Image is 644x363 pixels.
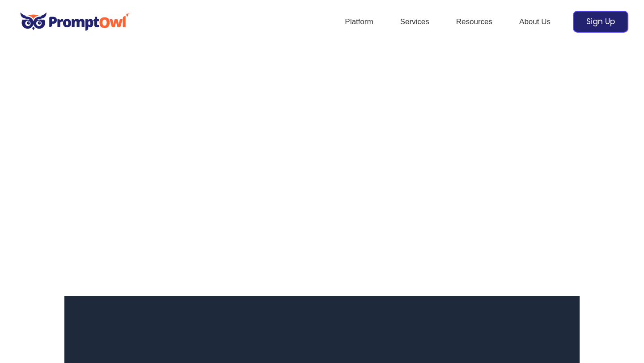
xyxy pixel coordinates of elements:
a: Sign Up [573,11,628,33]
a: Platform [331,6,386,38]
a: Resources [443,6,506,38]
nav: Site Navigation: Header [331,6,564,38]
a: About Us [506,6,564,38]
a: Services [387,6,443,38]
img: promptowl.ai logo [16,6,134,37]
